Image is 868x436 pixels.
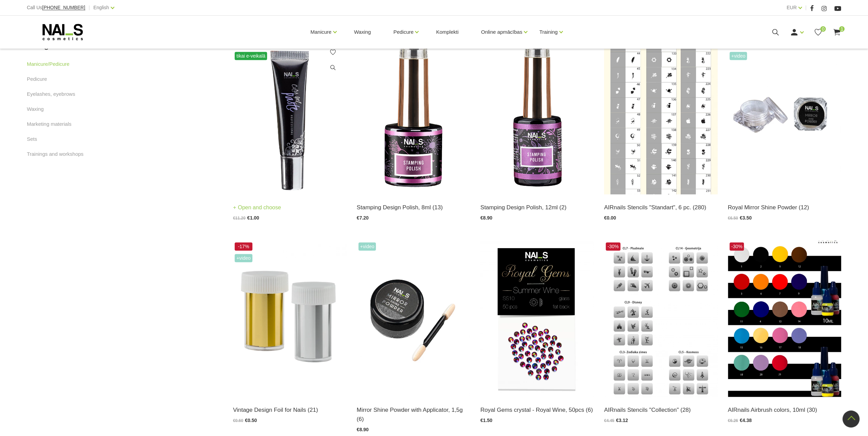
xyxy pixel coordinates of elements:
[357,203,470,212] a: Stamping Design Polish, 8ml (13)
[233,418,243,423] span: €0.60
[235,52,267,60] span: tikai e-veikalā
[393,18,413,46] a: Pedicure
[357,215,369,221] span: €7.20
[233,241,347,396] img: Vintage design foilFoil for mirrorgloss design. Suitable for nail extentions or natural nails wit...
[430,16,464,48] a: Komplekti
[480,39,594,194] img: A stamp art nail design product that provides a professional result. Even a novice will be able t...
[480,405,594,415] a: Royal Gems crystal - Royal Wine, 50pcs (6)
[604,241,718,396] img: Description
[233,216,246,221] span: €11.20
[27,60,70,68] a: Manicure/Pedicure
[481,18,522,46] a: Online apmācības
[27,105,44,113] a: Waxing
[604,405,718,415] a: AIRnails Stencils "Collection" (28)
[233,405,347,415] a: Vintage Design Foil for Nails (21)
[728,39,841,194] img: High-quality design powder for a metallic mirror gloss finish and creating a chameleon and hologr...
[480,418,492,423] span: €1.50
[786,3,797,12] a: EUR
[233,203,281,212] a: Open and choose
[728,241,841,396] img: Enhances the colour of eyelash tint being used, whilst ensuring long lasting colour results.Avail...
[480,203,594,212] a: Stamping Design Polish, 12ml (2)
[839,26,844,32] span: 1
[357,405,470,424] a: Mirror Shine Powder with Applicator, 1,5g (6)
[42,5,85,10] a: [PHONE_NUMBER]
[480,215,492,221] span: €8.90
[833,28,841,36] a: 1
[728,418,738,423] span: €6.26
[357,427,369,432] span: €8.90
[235,242,252,251] span: -17%
[616,418,628,423] span: €3.12
[606,242,620,251] span: -30%
[604,418,614,423] span: €4.45
[805,3,807,12] span: |
[740,418,752,423] span: €4.38
[730,52,747,60] span: +Video
[604,203,718,212] a: AIRnails Stencils "Standart", 6 pc. (280)
[728,216,738,221] span: €6.50
[27,90,75,98] a: Eyelashes, eyebrows
[740,215,752,221] span: €3.50
[27,3,85,12] div: Call Us
[27,75,47,83] a: Pedicure
[27,120,72,128] a: Marketing materials
[247,215,259,221] span: €1.00
[604,39,718,194] img: Used for designs in aerography works well with (mirror powder) ...
[604,215,616,221] span: €0.00
[89,3,90,12] span: |
[27,150,84,158] a: Trainings and workshops
[310,18,332,46] a: Manicure
[820,26,826,32] span: 0
[245,418,257,423] span: €0.50
[93,3,109,12] a: English
[349,16,376,48] a: Waxing
[814,28,822,36] a: 0
[235,254,252,262] span: +Video
[480,241,594,396] img: Crystals of different shades and sizes for a dazzling nail design. Pack of 50 pcs.Contains:50 pcs...
[728,405,841,415] a: AIRnails Airbrush colors, 10ml (30)
[357,39,470,194] img: A stamp art nail design product that provides a professional result. Even a novice will be able t...
[358,242,376,251] span: +Video
[728,203,841,212] a: Royal Mirror Shine Powder (12)
[730,242,744,251] span: -30%
[357,241,470,396] img: Very pigmented shades with a mirror gloss for a bright and noticeable manicure! Ideal for use wit...
[233,39,347,194] img: Multifunctional pigmented design paste to help create one stroke and Zhostovo designs, as well as...
[539,18,558,46] a: Training
[27,135,37,143] a: Sets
